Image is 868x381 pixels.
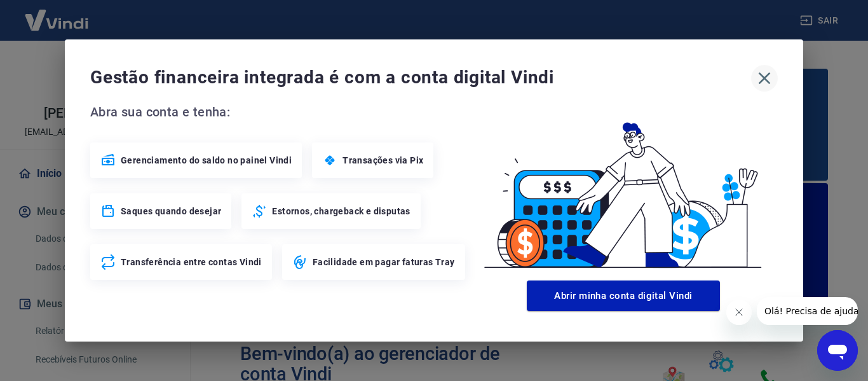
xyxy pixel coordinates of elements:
span: Facilidade em pagar faturas Tray [313,256,455,268]
span: Gestão financeira integrada é com a conta digital Vindi [90,65,751,90]
button: Abrir minha conta digital Vindi [527,281,720,311]
span: Olá! Precisa de ajuda? [8,9,107,19]
iframe: Mensagem da empresa [757,297,858,325]
img: Good Billing [469,102,778,275]
span: Transações via Pix [342,154,423,167]
span: Saques quando desejar [121,205,221,218]
span: Gerenciamento do saldo no painel Vindi [121,154,292,167]
span: Abra sua conta e tenha: [90,102,469,122]
span: Transferência entre contas Vindi [121,256,262,268]
iframe: Fechar mensagem [726,300,752,325]
span: Estornos, chargeback e disputas [272,205,410,218]
iframe: Botão para abrir a janela de mensagens [817,330,858,371]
